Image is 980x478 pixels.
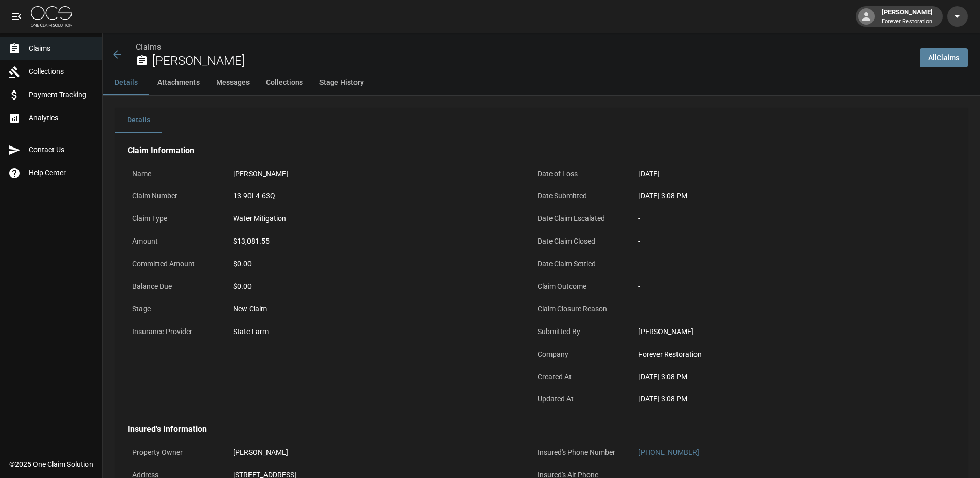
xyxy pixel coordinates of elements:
div: $0.00 [233,259,516,269]
span: Contact Us [29,144,94,155]
div: details tabs [115,108,968,133]
div: New Claim [233,304,516,315]
div: [DATE] 3:08 PM [638,191,921,201]
p: Claim Type [128,209,220,229]
p: Property Owner [128,443,220,463]
p: Forever Restoration [882,17,933,26]
span: Claims [29,43,94,54]
p: Submitted By [533,322,626,342]
div: 13-90L4-63Q [233,191,275,201]
p: Claim Number [128,186,220,206]
p: Claim Outcome [533,277,626,297]
p: Date Submitted [533,186,626,206]
div: [PERSON_NAME] [638,326,921,337]
div: © 2025 One Claim Solution [9,459,93,469]
span: Help Center [29,168,94,178]
div: - [638,236,921,247]
p: Amount [128,231,220,251]
p: Balance Due [128,277,220,297]
p: Date Claim Closed [533,231,626,251]
span: Collections [29,66,94,77]
h4: Insured's Information [128,424,926,434]
h4: Claim Information [128,145,926,156]
div: Water Mitigation [233,213,286,224]
span: Analytics [29,113,94,123]
span: Payment Tracking [29,89,94,100]
div: [PERSON_NAME] [878,7,937,26]
p: Insurance Provider [128,322,220,342]
button: Attachments [149,70,208,95]
button: open drawer [6,6,27,27]
img: ocs-logo-white-transparent.png [31,6,72,27]
p: Updated At [533,389,626,409]
div: - [638,213,921,224]
button: Details [103,70,149,95]
p: Created At [533,367,626,387]
div: [PERSON_NAME] [233,447,288,458]
p: Insured's Phone Number [533,443,626,463]
p: Date Claim Settled [533,254,626,274]
p: Date Claim Escalated [533,209,626,229]
div: $13,081.55 [233,236,270,247]
button: Messages [208,70,258,95]
div: - [638,281,921,292]
a: Claims [136,42,161,52]
h2: [PERSON_NAME] [152,53,912,68]
p: Stage [128,299,220,319]
div: [DATE] 3:08 PM [638,394,921,405]
p: Company [533,344,626,364]
nav: breadcrumb [136,41,912,53]
p: Name [128,164,220,184]
button: Collections [258,70,311,95]
div: - [638,259,921,269]
div: anchor tabs [103,70,980,95]
div: [DATE] [638,169,660,179]
div: Forever Restoration [638,349,921,360]
p: Claim Closure Reason [533,299,626,319]
div: - [638,304,921,315]
div: [DATE] 3:08 PM [638,372,921,382]
div: [PERSON_NAME] [233,169,288,179]
p: Date of Loss [533,164,626,184]
button: Details [115,108,162,133]
a: [PHONE_NUMBER] [638,448,699,456]
div: $0.00 [233,281,516,292]
button: Stage History [311,70,372,95]
div: State Farm [233,326,269,337]
p: Committed Amount [128,254,220,274]
a: AllClaims [920,48,968,67]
